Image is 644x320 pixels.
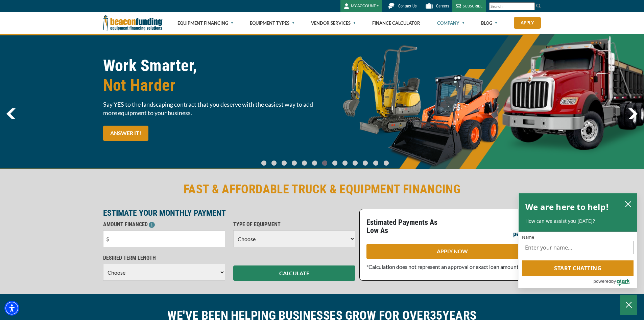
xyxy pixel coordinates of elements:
a: Blog [481,12,497,34]
span: Say YES to the landscaping contract that you deserve with the easiest way to add more equipment t... [103,100,318,117]
a: Go To Slide 10 [361,160,369,166]
a: Go To Slide 6 [320,160,329,166]
a: next [628,108,638,119]
p: per month [513,230,538,238]
img: Left Navigator [6,108,16,119]
p: How can we assist you [DATE]? [525,218,630,225]
a: Powered by Olark [593,276,637,288]
p: Estimated Payments As Low As [366,218,448,235]
input: $ [103,230,225,247]
h1: Work Smarter, [103,56,318,95]
img: Right Navigator [628,108,638,119]
p: TYPE OF EQUIPMENT [233,220,355,229]
a: Go To Slide 5 [310,160,318,166]
a: ANSWER IT! [103,126,148,141]
p: DESIRED TERM LENGTH [103,254,225,262]
a: Go To Slide 9 [351,160,359,166]
button: CALCULATE [233,265,355,281]
div: Accessibility Menu [4,301,19,316]
a: Clear search text [528,4,533,9]
span: powered [593,277,611,285]
a: Go To Slide 8 [341,160,349,166]
p: ESTIMATE YOUR MONTHLY PAYMENT [103,209,355,217]
span: by [611,277,616,285]
input: Search [489,2,535,10]
input: Name [522,241,634,254]
a: previous [6,108,16,119]
button: Close Chatbox [620,295,637,315]
a: Go To Slide 7 [331,160,339,166]
a: Equipment Financing [177,12,233,34]
span: *Calculation does not represent an approval or exact loan amount. [366,263,520,270]
a: Go To Slide 4 [300,160,308,166]
a: Go To Slide 12 [382,160,390,166]
a: Equipment Types [250,12,294,34]
a: Finance Calculator [372,12,420,34]
span: Careers [436,4,449,8]
h2: We are here to help! [525,200,609,214]
p: AMOUNT FINANCED [103,220,225,229]
a: Company [437,12,464,34]
a: Go To Slide 0 [260,160,268,166]
img: Search [536,3,541,8]
a: Go To Slide 11 [372,160,380,166]
a: Vendor Services [311,12,356,34]
span: Not Harder [103,76,318,95]
label: Name [522,235,634,239]
a: Apply [514,17,541,29]
a: Go To Slide 3 [290,160,298,166]
a: Go To Slide 2 [280,160,288,166]
div: olark chatbox [518,193,637,289]
h2: FAST & AFFORDABLE TRUCK & EQUIPMENT FINANCING [103,182,541,197]
img: Beacon Funding Corporation logo [103,12,163,34]
a: Go To Slide 1 [270,160,278,166]
a: APPLY NOW [366,244,538,259]
button: close chatbox [623,199,634,209]
button: Start chatting [522,260,634,276]
span: Contact Us [398,4,416,8]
